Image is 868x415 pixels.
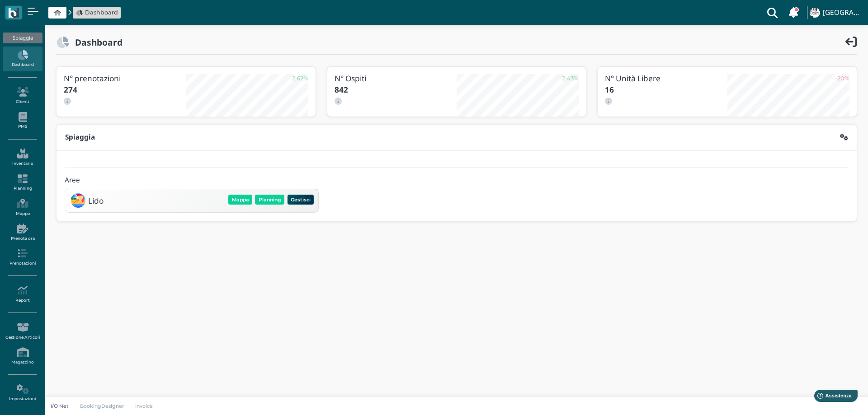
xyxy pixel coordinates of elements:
a: Prenota ora [3,220,42,245]
h3: N° Unità Libere [605,74,727,83]
a: Planning [3,170,42,195]
iframe: Help widget launcher [804,387,860,407]
button: Gestisci [288,195,314,205]
span: Assistenza [27,7,60,14]
a: Dashboard [76,8,118,17]
b: 842 [335,84,348,95]
a: ... [GEOGRAPHIC_DATA] [808,2,863,23]
a: Inventario [3,145,42,170]
a: Dashboard [3,47,42,71]
h3: N° Ospiti [335,74,457,83]
div: Spiaggia [3,33,42,43]
span: Dashboard [85,8,118,17]
h4: Aree [65,177,80,184]
a: PMS [3,108,42,133]
button: Mappa [228,195,252,205]
a: Clienti [3,83,42,108]
a: Prenotazioni [3,245,42,270]
b: 16 [605,84,614,95]
a: Mappa [3,195,42,220]
h3: Lido [88,196,104,205]
b: Spiaggia [65,132,95,142]
b: 274 [64,84,77,95]
button: Planning [255,195,284,205]
h2: Dashboard [69,37,123,47]
h3: N° prenotazioni [64,74,186,83]
img: ... [810,8,820,18]
img: logo [8,8,19,18]
h4: [GEOGRAPHIC_DATA] [823,9,863,17]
